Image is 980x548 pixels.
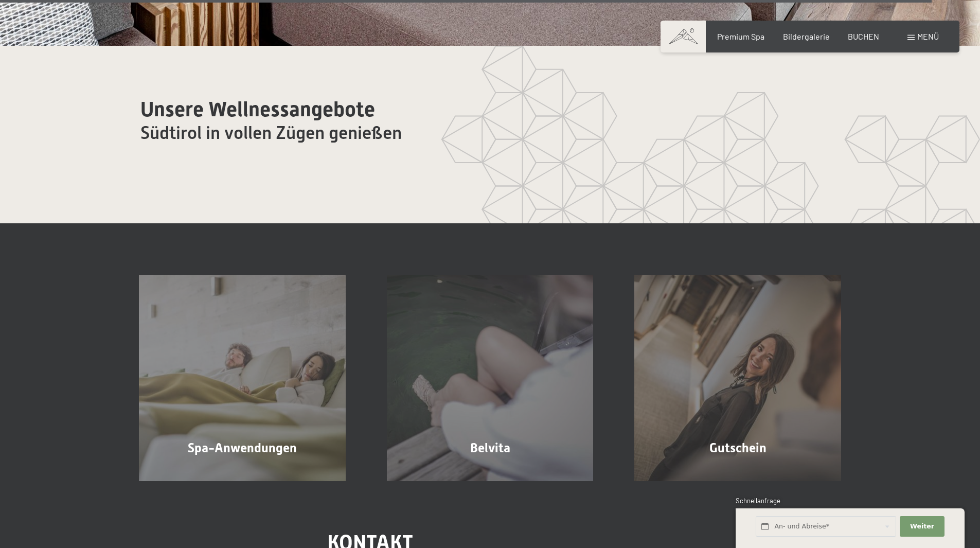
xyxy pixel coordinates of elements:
[188,440,297,455] span: Spa-Anwendungen
[470,440,510,455] span: Belvita
[140,122,402,143] span: Südtirol in vollen Zügen genießen
[783,31,830,41] a: Bildergalerie
[848,31,879,41] a: BUCHEN
[614,275,862,482] a: Ein Wellness-Urlaub in Südtirol – 7.700 m² Spa, 10 Saunen Gutschein
[900,516,944,537] button: Weiter
[366,275,614,482] a: Ein Wellness-Urlaub in Südtirol – 7.700 m² Spa, 10 Saunen Belvita
[118,275,366,482] a: Ein Wellness-Urlaub in Südtirol – 7.700 m² Spa, 10 Saunen Spa-Anwendungen
[917,31,939,41] span: Menü
[709,440,767,455] span: Gutschein
[910,522,934,531] span: Weiter
[736,497,780,505] span: Schnellanfrage
[140,97,375,121] span: Unsere Wellnessangebote
[717,31,764,41] a: Premium Spa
